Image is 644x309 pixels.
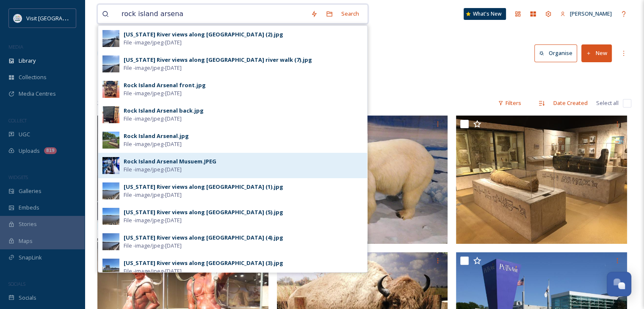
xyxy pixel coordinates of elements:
[26,14,92,22] span: Visit [GEOGRAPHIC_DATA]
[494,95,525,111] div: Filters
[124,39,182,47] span: File - image/jpeg - [DATE]
[117,5,307,23] input: Search your library
[124,242,182,250] span: File - image/jpeg - [DATE]
[570,10,612,17] span: [PERSON_NAME]
[19,204,39,212] span: Embeds
[14,14,22,22] img: QCCVB_VISIT_vert_logo_4c_tagline_122019.svg
[8,44,23,50] span: MEDIA
[124,191,182,199] span: File - image/jpeg - [DATE]
[124,216,182,224] span: File - image/jpeg - [DATE]
[124,234,283,242] div: [US_STATE] River views along [GEOGRAPHIC_DATA] (4).jpg
[124,267,182,275] span: File - image/jpeg - [DATE]
[534,44,577,62] button: Organise
[596,99,619,107] span: Select all
[124,89,182,97] span: File - image/jpeg - [DATE]
[124,166,182,174] span: File - image/jpeg - [DATE]
[102,106,119,123] img: 869a3f81-9aa7-4414-b109-d966d3f72637.jpg
[19,294,36,302] span: Socials
[102,157,119,174] img: 207a4c15-cfec-455c-a830-a7657e5e182c.jpg
[124,259,283,267] div: [US_STATE] River views along [GEOGRAPHIC_DATA] (3).jpg
[124,208,283,216] div: [US_STATE] River views along [GEOGRAPHIC_DATA] (5).jpg
[337,6,363,22] div: Search
[102,259,119,276] img: 74afc09e-4dd0-4c20-85e6-8d881c17fba4.jpg
[8,117,27,124] span: COLLECT
[8,281,25,287] span: SOCIALS
[102,208,119,225] img: 7744367f-1253-46e3-8453-cf5f294e5e2e.jpg
[124,81,206,89] div: Rock Island Arsenal front.jpg
[19,187,41,195] span: Galleries
[124,132,189,140] div: Rock Island Arsenal.jpg
[549,95,592,111] div: Date Created
[8,174,28,180] span: WIDGETS
[19,130,30,138] span: UGC
[124,30,283,39] div: [US_STATE] River views along [GEOGRAPHIC_DATA] (2).jpg
[124,115,182,123] span: File - image/jpeg - [DATE]
[607,272,631,296] button: Open Chat
[102,30,119,47] img: cd83983b-2d20-43bd-9ab1-850d2f9b0c27.jpg
[124,107,204,115] div: Rock Island Arsenal back.jpg
[124,64,182,72] span: File - image/jpeg - [DATE]
[44,147,57,154] div: 819
[556,6,616,22] a: [PERSON_NAME]
[456,116,627,244] img: IMG-1769.jpg
[464,8,506,20] a: What's New
[19,220,37,228] span: Stories
[124,157,216,166] div: Rock Island Arsenal Musuem.JPEG
[19,237,33,245] span: Maps
[124,140,182,148] span: File - image/jpeg - [DATE]
[102,81,119,98] img: 4bdef862-b9f2-44d8-969c-1871a950ff23.jpg
[102,55,119,72] img: f60bce4b-f029-4088-9c60-cfcb8c687bb1.jpg
[124,56,312,64] div: [US_STATE] River views along [GEOGRAPHIC_DATA] river walk (7).jpg
[19,73,47,81] span: Collections
[19,57,36,65] span: Library
[581,44,612,62] button: New
[102,132,119,149] img: 16840684-d6e5-4b2d-9f1c-6e864cfcda72.jpg
[97,99,114,107] span: 21 file s
[102,182,119,199] img: e1b2827e-5133-4571-9bc0-695540c4fe4c.jpg
[19,254,42,262] span: SnapLink
[97,116,268,230] img: K00A5981.JPG
[102,233,119,250] img: 2884f02b-4671-4d13-923e-69c0f2591fa2.jpg
[124,183,283,191] div: [US_STATE] River views along [GEOGRAPHIC_DATA] (1).jpg
[19,147,40,155] span: Uploads
[19,90,56,98] span: Media Centres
